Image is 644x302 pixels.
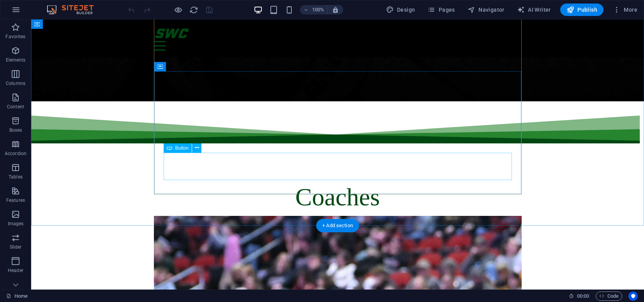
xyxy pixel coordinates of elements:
h6: Session time [569,291,589,301]
div: Design (Ctrl+Alt+Y) [383,4,418,16]
p: Tables [9,174,23,180]
span: : [582,293,584,299]
h6: 100% [312,5,324,14]
p: Content [7,104,24,110]
p: Accordion [5,150,26,157]
a: Click to cancel selection. Double-click to open Pages [6,291,28,301]
span: Button [175,146,189,150]
p: Elements [6,57,26,63]
p: Columns [6,80,25,87]
p: Slider [10,244,22,250]
span: Navigator [468,6,505,14]
span: Design [386,6,415,14]
p: Header [8,267,23,274]
p: Favorites [5,34,25,40]
button: Click here to leave preview mode and continue editing [173,5,183,14]
button: More [610,4,640,16]
button: Usercentrics [628,291,638,301]
p: Images [8,221,24,227]
span: Publish [566,6,597,14]
img: Editor Logo [45,5,103,14]
span: AI Writer [517,6,551,14]
button: Navigator [464,4,508,16]
button: Design [383,4,418,16]
div: + Add section [316,219,359,232]
span: Code [599,291,619,301]
button: AI Writer [514,4,554,16]
button: Publish [560,4,603,16]
button: Pages [424,4,458,16]
button: 100% [300,5,328,14]
span: 00 00 [577,291,589,301]
i: Reload page [189,5,198,14]
span: More [613,6,637,14]
button: Code [596,291,622,301]
p: Boxes [9,127,22,133]
p: Features [6,197,25,203]
button: reload [189,5,198,14]
i: On resize automatically adjust zoom level to fit chosen device. [332,6,339,13]
span: Pages [427,6,455,14]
